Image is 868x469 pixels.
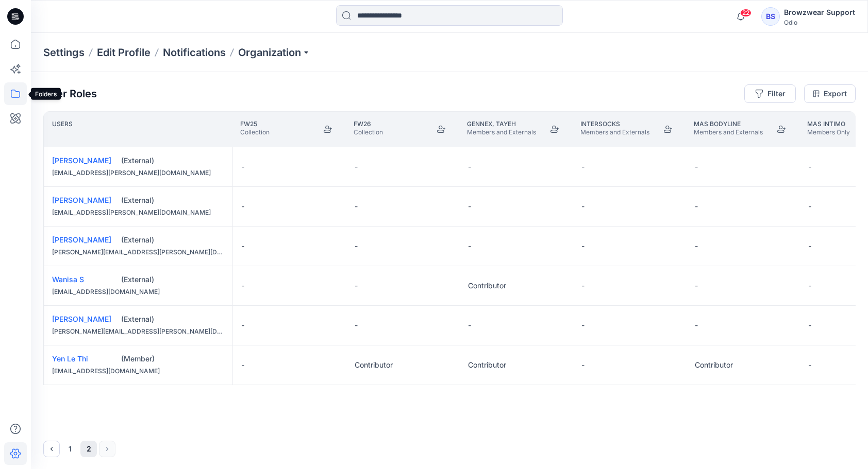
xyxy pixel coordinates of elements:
[43,441,60,457] button: Previous
[744,84,796,103] button: Filter
[52,287,224,297] div: [EMAIL_ADDRESS][DOMAIN_NAME]
[581,162,585,172] p: -
[580,128,649,136] p: Members and Externals
[355,360,393,370] p: Contributor
[241,320,244,331] p: -
[468,162,471,172] p: -
[659,120,677,138] button: Join
[355,320,358,331] p: -
[432,120,450,138] button: Join
[43,88,97,100] p: User Roles
[355,241,358,251] p: -
[581,320,585,331] p: -
[52,315,111,323] a: [PERSON_NAME]
[468,201,471,212] p: -
[97,45,151,60] a: Edit Profile
[468,281,506,291] p: Contributor
[694,120,763,128] p: MAS Bodyline
[808,241,811,251] p: -
[804,84,856,103] a: Export
[468,320,471,331] p: -
[354,128,383,136] p: Collection
[163,45,226,60] a: Notifications
[740,9,752,17] span: 22
[121,195,224,205] div: (External)
[52,156,111,165] a: [PERSON_NAME]
[241,201,244,212] p: -
[355,162,358,172] p: -
[467,120,536,128] p: Gennex, Tayeh
[695,201,698,212] p: -
[241,360,244,370] p: -
[694,128,763,136] p: Members and Externals
[467,128,536,136] p: Members and Externals
[43,45,85,60] p: Settings
[808,201,811,212] p: -
[52,326,224,337] div: [PERSON_NAME][EMAIL_ADDRESS][PERSON_NAME][DOMAIN_NAME]
[581,241,585,251] p: -
[808,360,811,370] p: -
[52,354,88,363] a: Yen Le Thi
[468,241,471,251] p: -
[772,120,791,138] button: Join
[468,360,506,370] p: Contributor
[695,162,698,172] p: -
[784,19,855,26] div: Odlo
[695,320,698,331] p: -
[319,120,337,138] button: Join
[355,281,358,291] p: -
[240,128,270,136] p: Collection
[355,201,358,212] p: -
[695,241,698,251] p: -
[52,120,73,138] p: Users
[52,247,224,257] div: [PERSON_NAME][EMAIL_ADDRESS][PERSON_NAME][DOMAIN_NAME]
[695,281,698,291] p: -
[121,274,224,285] div: (External)
[545,120,564,138] button: Join
[580,120,649,128] p: Intersocks
[354,120,383,128] p: FW26
[581,360,585,370] p: -
[121,354,224,364] div: (Member)
[581,201,585,212] p: -
[121,314,224,324] div: (External)
[808,281,811,291] p: -
[581,281,585,291] p: -
[808,320,811,331] p: -
[52,235,111,244] a: [PERSON_NAME]
[52,207,224,218] div: [EMAIL_ADDRESS][PERSON_NAME][DOMAIN_NAME]
[52,196,111,204] a: [PERSON_NAME]
[121,235,224,245] div: (External)
[241,281,244,291] p: -
[62,441,78,457] button: 1
[761,7,780,26] div: BS
[240,120,270,128] p: FW25
[121,155,224,166] div: (External)
[695,360,733,370] p: Contributor
[808,162,811,172] p: -
[241,241,244,251] p: -
[241,162,244,172] p: -
[52,366,224,376] div: [EMAIL_ADDRESS][DOMAIN_NAME]
[807,128,850,136] p: Members Only
[784,6,855,19] div: Browzwear Support
[52,275,84,284] a: Wanisa S
[807,120,850,128] p: MAS Intimo
[52,168,224,178] div: [EMAIL_ADDRESS][PERSON_NAME][DOMAIN_NAME]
